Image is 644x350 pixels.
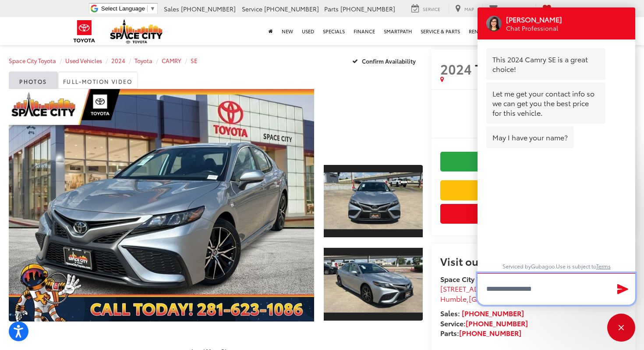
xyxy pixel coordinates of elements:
div: Operator Title [506,24,572,32]
a: Service [405,4,447,14]
span: [STREET_ADDRESS] [440,283,503,293]
h2: Visit our Store [440,255,626,267]
a: SE [191,57,198,64]
span: [PHONE_NUMBER] [340,4,395,13]
span: [DATE] Price: [440,114,626,123]
p: [PERSON_NAME] [506,14,562,24]
div: May I have your name? [486,126,574,148]
span: Service [423,6,440,12]
div: This 2024 Camry SE is a great choice! [486,48,605,80]
button: Confirm Availability [347,53,423,68]
a: Check Availability [440,152,626,171]
a: [PHONE_NUMBER] [462,308,524,318]
a: Toyota [134,57,152,64]
span: [PHONE_NUMBER] [264,4,319,13]
a: Finance [349,17,379,45]
a: SmartPath [379,17,416,45]
a: [PHONE_NUMBER] [459,328,521,338]
span: ▼ [150,5,156,12]
p: Chat Professional [506,24,562,32]
img: Space City Toyota [110,19,163,43]
a: Expand Photo 1 [324,164,423,238]
span: [GEOGRAPHIC_DATA] [469,293,542,304]
span: Humble [440,293,467,304]
strong: Parts: [440,328,521,338]
div: Close [607,314,635,342]
span: [PHONE_NUMBER] [181,4,236,13]
a: Contact [482,4,529,14]
a: [PHONE_NUMBER] [466,318,528,328]
a: Expand Photo 0 [9,89,314,321]
span: Map [464,6,474,12]
a: [STREET_ADDRESS] Humble,[GEOGRAPHIC_DATA] 77338 [440,283,563,304]
img: Toyota [68,17,101,46]
a: Select Language​ [101,5,156,12]
span: , [440,293,563,304]
a: New [277,17,297,45]
span: 2024 [440,59,472,78]
span: Saved [555,6,570,12]
a: We'll Buy Your Car [440,180,626,200]
a: My Saved Vehicles [536,4,576,14]
span: Sales [164,4,179,13]
a: Expand Photo 2 [324,247,423,321]
a: Used Vehicles [65,57,102,64]
a: Home [264,17,277,45]
a: Rent a Toyota [464,17,511,45]
img: 2024 Toyota CAMRY SE [323,256,424,313]
span: Confirm Availability [362,57,416,65]
div: Operator Image [486,16,502,31]
a: Used [297,17,318,45]
strong: Space City Toyota [440,274,499,284]
a: Terms [596,262,611,270]
div: Operator Name [506,14,572,24]
a: Space City Toyota [9,57,56,64]
strong: Service: [440,318,528,328]
span: $23,913 [440,101,626,114]
a: CAMRY [162,57,181,64]
a: Gubagoo [531,262,555,270]
a: Service & Parts [416,17,464,45]
div: View Full-Motion Video [324,89,423,155]
div: Let me get your contact info so we can get you the best price for this vehicle. [486,82,605,124]
span: Service [242,4,262,13]
span: Select Language [101,5,145,12]
input: Type your message [478,273,635,305]
button: Send Message [613,280,632,298]
span: Sales: [440,308,460,318]
a: Photos [9,71,58,89]
a: Full-Motion Video [58,71,138,89]
a: Map [449,4,481,14]
span: Contact [502,6,522,12]
span: Parts [324,4,339,13]
img: 2024 Toyota CAMRY SE [323,173,424,230]
a: 2024 [111,57,125,64]
span: Toyota CAMRY [475,59,569,78]
a: Specials [318,17,349,45]
button: Toggle Chat Window [607,314,635,342]
img: 2024 Toyota CAMRY SE [6,88,317,322]
div: Serviced by . Use is subject to [486,263,626,273]
button: Get Price Now [440,204,626,224]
